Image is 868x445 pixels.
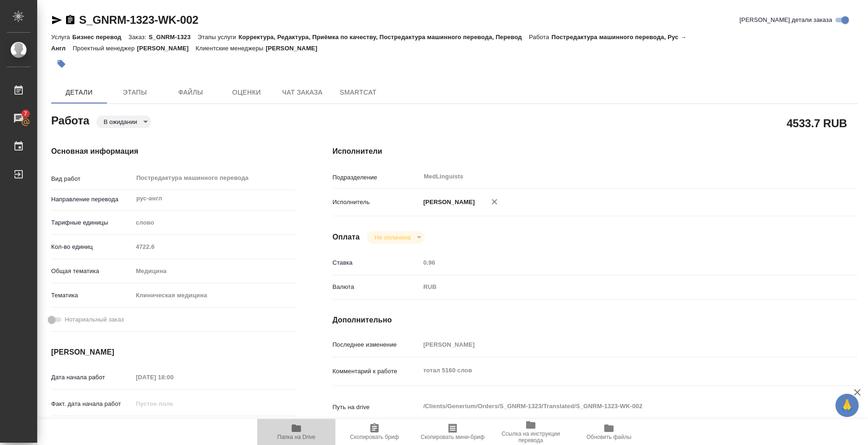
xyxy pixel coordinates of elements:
[333,146,858,157] h4: Исполнители
[420,338,814,351] input: Пустое поле
[587,434,632,440] span: Обновить файлы
[51,34,72,41] p: Услуга
[333,282,420,292] p: Валюта
[133,397,214,411] input: Пустое поле
[148,34,197,41] p: S_GNRM-1323
[133,240,295,253] input: Пустое поле
[420,256,814,269] input: Пустое поле
[51,291,133,300] p: Тематика
[133,288,295,303] div: Клиническая медицина
[420,363,814,378] textarea: тотал 5160 слов
[421,434,484,440] span: Скопировать мини-бриф
[335,419,414,445] button: Скопировать бриф
[333,198,420,207] p: Исполнитель
[51,267,133,276] p: Общая тематика
[51,111,89,128] h2: Работа
[277,434,315,440] span: Папка на Drive
[570,419,648,445] button: Обновить файлы
[51,174,133,184] p: Вид работ
[333,232,360,243] h4: Оплата
[350,434,399,440] span: Скопировать бриф
[740,15,832,25] span: [PERSON_NAME] детали заказа
[57,87,101,98] span: Детали
[196,45,266,52] p: Клиентские менеджеры
[128,34,148,41] p: Заказ:
[492,419,570,445] button: Ссылка на инструкции перевода
[333,315,858,326] h4: Дополнительно
[65,315,124,324] span: Нотариальный заказ
[266,45,324,52] p: [PERSON_NAME]
[51,373,133,382] p: Дата начала работ
[51,14,62,26] button: Скопировать ссылку для ЯМессенджера
[367,231,424,244] div: В ожидании
[280,87,325,98] span: Чат заказа
[333,258,420,267] p: Ставка
[372,233,413,241] button: Не оплачена
[137,45,196,52] p: [PERSON_NAME]
[51,146,295,157] h4: Основная информация
[484,192,505,212] button: Удалить исполнителя
[420,198,475,207] p: [PERSON_NAME]
[420,279,814,295] div: RUB
[497,431,564,444] span: Ссылка на инструкции перевода
[51,218,133,227] p: Тарифные единицы
[333,340,420,349] p: Последнее изменение
[79,14,198,26] a: S_GNRM-1323-WK-002
[333,173,420,182] p: Подразделение
[51,347,295,358] h4: [PERSON_NAME]
[133,263,295,279] div: Медицина
[420,398,814,414] textarea: /Clients/Generium/Orders/S_GNRM-1323/Translated/S_GNRM-1323-WK-002
[133,370,214,384] input: Пустое поле
[51,195,133,204] p: Направление перевода
[529,34,552,41] p: Работа
[72,34,128,41] p: Бизнес перевод
[65,14,76,26] button: Скопировать ссылку
[96,116,151,128] div: В ожидании
[224,87,269,98] span: Оценки
[787,115,847,131] h2: 4533.7 RUB
[333,367,420,376] p: Комментарий к работе
[113,87,157,98] span: Этапы
[51,242,133,252] p: Кол-во единиц
[73,45,137,52] p: Проектный менеджер
[257,419,335,445] button: Папка на Drive
[198,34,239,41] p: Этапы услуги
[51,54,72,74] button: Добавить тэг
[414,419,492,445] button: Скопировать мини-бриф
[101,118,140,126] button: В ожидании
[336,87,381,98] span: SmartCat
[839,396,855,415] span: 🙏
[133,215,295,231] div: слово
[333,403,420,412] p: Путь на drive
[2,107,35,130] a: 7
[239,34,529,41] p: Корректура, Редактура, Приёмка по качеству, Постредактура машинного перевода, Перевод
[51,399,133,409] p: Факт. дата начала работ
[168,87,213,98] span: Файлы
[835,394,859,417] button: 🙏
[18,109,33,118] span: 7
